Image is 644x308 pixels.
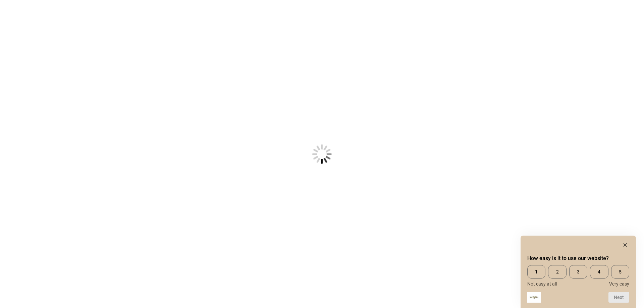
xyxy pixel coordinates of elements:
[279,111,365,197] img: Loading
[621,241,629,249] button: Hide survey
[608,292,629,303] button: Next question
[609,281,629,287] span: Very easy
[527,265,629,287] div: How easy is it to use our website? Select an option from 1 to 5, with 1 being Not easy at all and...
[590,265,608,279] span: 4
[527,265,545,279] span: 1
[548,265,566,279] span: 2
[611,265,629,279] span: 5
[527,281,557,287] span: Not easy at all
[527,241,629,303] div: How easy is it to use our website? Select an option from 1 to 5, with 1 being Not easy at all and...
[527,254,629,262] h2: How easy is it to use our website? Select an option from 1 to 5, with 1 being Not easy at all and...
[569,265,587,279] span: 3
